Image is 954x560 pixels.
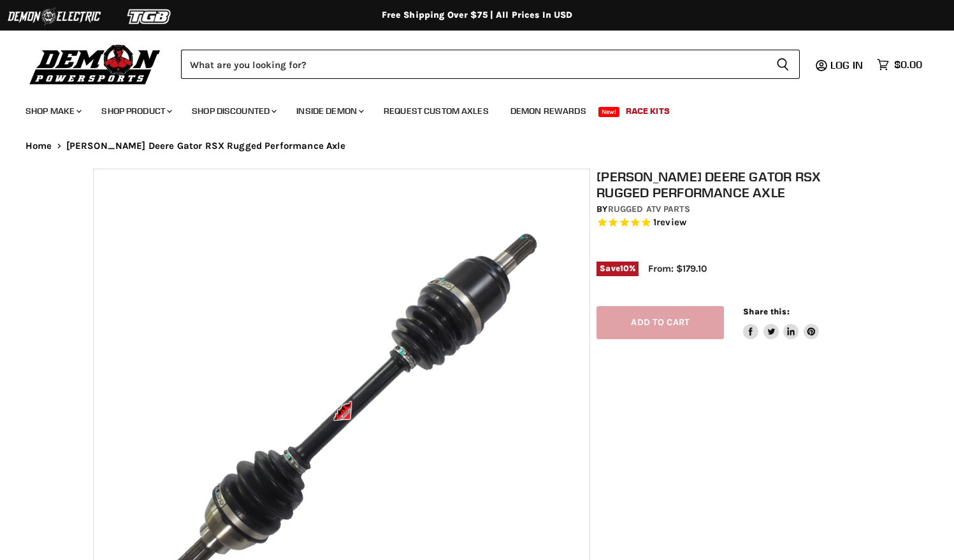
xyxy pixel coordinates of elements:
[16,98,89,124] a: Shop Make
[656,217,686,228] span: review
[871,55,929,74] a: $0.00
[743,306,819,340] aside: Share this:
[92,98,180,124] a: Shop Product
[596,262,639,276] span: Save %
[287,98,372,124] a: Inside Demon
[616,98,679,124] a: Race Kits
[181,50,800,79] form: Product
[374,98,498,124] a: Request Custom Axles
[25,141,52,151] a: Home
[596,216,867,230] span: Rated 5.0 out of 5 stars 1 reviews
[16,93,919,124] ul: Main menu
[66,141,346,151] span: [PERSON_NAME] Deere Gator RSX Rugged Performance Axle
[501,98,596,124] a: Demon Rewards
[894,59,922,71] span: $0.00
[6,4,102,29] img: Demon Electric Logo 2
[102,4,198,29] img: TGB Logo 2
[653,217,686,228] span: 1 reviews
[182,98,284,124] a: Shop Discounted
[830,59,863,71] span: Log in
[596,202,867,216] div: by
[620,263,629,273] span: 10
[596,169,867,200] h1: [PERSON_NAME] Deere Gator RSX Rugged Performance Axle
[825,59,871,71] a: Log in
[766,50,800,79] button: Search
[743,307,789,316] span: Share this:
[648,263,707,274] span: From: $179.10
[25,41,165,87] img: Demon Powersports
[598,107,620,117] span: New!
[608,204,690,214] a: Rugged ATV Parts
[181,50,766,79] input: Search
